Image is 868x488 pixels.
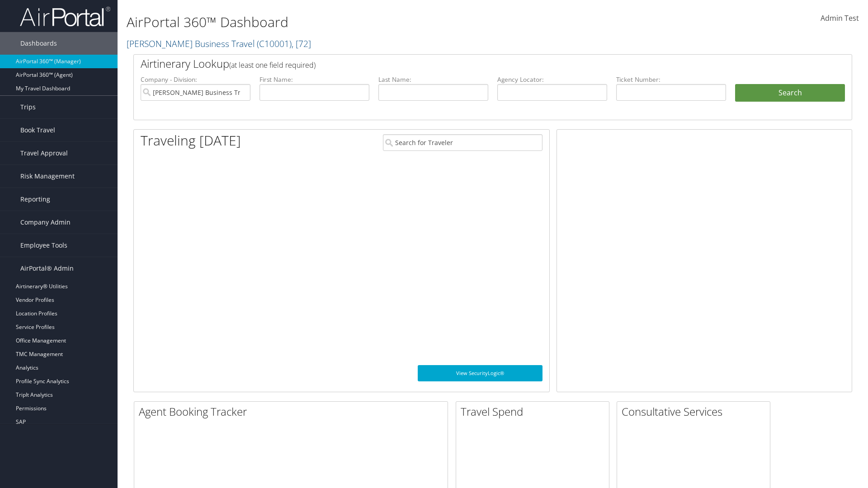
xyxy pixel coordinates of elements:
span: AirPortal® Admin [20,257,74,280]
label: Agency Locator: [497,75,607,84]
span: Trips [20,96,36,118]
span: Travel Approval [20,142,68,164]
h2: Consultative Services [622,404,770,419]
a: [PERSON_NAME] Business Travel [127,38,311,50]
label: Company - Division: [141,75,250,84]
h2: Agent Booking Tracker [139,404,448,419]
span: Reporting [20,188,50,211]
span: , [ 72 ] [292,38,311,50]
span: Book Travel [20,119,55,141]
button: Search [735,84,845,102]
span: Employee Tools [20,234,67,257]
span: Company Admin [20,211,71,234]
span: Admin Test [821,13,859,23]
a: Admin Test [821,5,859,33]
input: Search for Traveler [383,134,542,151]
span: Risk Management [20,165,75,188]
label: First Name: [259,75,369,84]
h2: Travel Spend [461,404,609,419]
img: airportal-logo.png [20,6,110,27]
label: Last Name: [378,75,488,84]
label: Ticket Number: [616,75,726,84]
h2: Airtinerary Lookup [141,56,785,71]
span: ( C10001 ) [257,38,292,50]
a: View SecurityLogic® [418,365,542,381]
span: Dashboards [20,32,57,55]
h1: Traveling [DATE] [141,131,241,150]
h1: AirPortal 360™ Dashboard [127,13,615,32]
span: (at least one field required) [229,60,316,70]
